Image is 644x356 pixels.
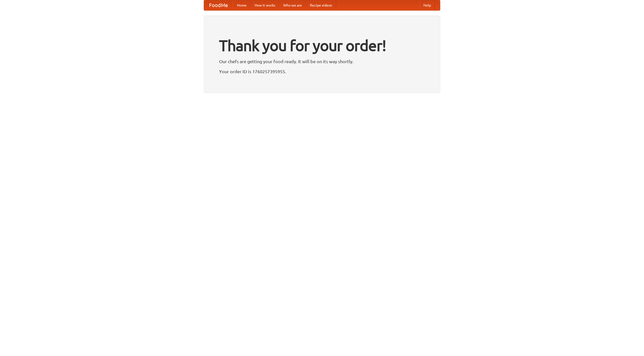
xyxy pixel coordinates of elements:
p: Your order ID is 1760257395955. [219,68,425,75]
p: Our chefs are getting your food ready. It will be on its way shortly. [219,58,425,65]
a: Help [419,0,435,10]
a: Who we are [279,0,306,10]
a: Home [233,0,251,10]
a: How it works [251,0,279,10]
h1: Thank you for your order! [219,33,425,58]
a: Recipe videos [306,0,336,10]
a: FoodMe [204,0,233,10]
